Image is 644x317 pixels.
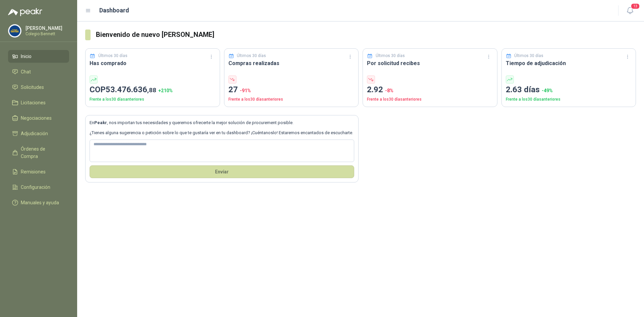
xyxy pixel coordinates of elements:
b: Peakr [94,120,107,125]
p: ¿Tienes alguna sugerencia o petición sobre lo que te gustaría ver en tu dashboard? ¡Cuéntanoslo! ... [90,129,354,136]
p: Frente a los 30 días anteriores [367,96,493,103]
span: 53.476.636 [106,85,156,94]
span: Manuales y ayuda [21,199,59,206]
a: Manuales y ayuda [8,196,69,209]
p: Colegio Bennett [25,32,67,36]
p: 27 [228,84,355,96]
span: Chat [21,68,31,75]
p: 2.92 [367,84,493,96]
p: En , nos importan tus necesidades y queremos ofrecerte la mejor solución de procurement posible. [90,119,354,126]
span: -91 % [240,88,251,93]
p: Últimos 30 días [237,53,266,59]
a: Chat [8,65,69,78]
p: 2.63 días [506,84,632,96]
p: Frente a los 30 días anteriores [228,96,355,103]
h3: Tiempo de adjudicación [506,59,632,67]
span: -8 % [385,88,393,93]
span: -49 % [542,88,553,93]
a: Inicio [8,50,69,63]
span: + 210 % [158,88,173,93]
span: Adjudicación [21,130,48,137]
h3: Bienvenido de nuevo [PERSON_NAME] [96,30,636,40]
span: Configuración [21,183,50,191]
span: Inicio [21,53,32,60]
button: Envíar [90,165,354,178]
h1: Dashboard [99,6,129,15]
p: Frente a los 30 días anteriores [506,96,632,103]
span: Negociaciones [21,114,52,122]
a: Solicitudes [8,81,69,94]
span: Órdenes de Compra [21,145,63,160]
a: Configuración [8,181,69,194]
p: COP [90,84,216,96]
a: Remisiones [8,165,69,178]
h3: Por solicitud recibes [367,59,493,67]
button: 13 [624,5,636,17]
p: [PERSON_NAME] [25,26,67,31]
span: ,88 [147,86,156,94]
a: Órdenes de Compra [8,143,69,163]
span: Remisiones [21,168,46,175]
img: Logo peakr [8,8,42,16]
a: Adjudicación [8,127,69,140]
p: Últimos 30 días [98,53,127,59]
span: 13 [631,3,640,9]
span: Solicitudes [21,84,44,91]
p: Últimos 30 días [514,53,543,59]
h3: Compras realizadas [228,59,355,67]
h3: Has comprado [90,59,216,67]
a: Negociaciones [8,112,69,124]
span: Licitaciones [21,99,46,106]
a: Licitaciones [8,96,69,109]
p: Frente a los 30 días anteriores [90,96,216,103]
img: Company Logo [8,24,21,37]
p: Últimos 30 días [376,53,405,59]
